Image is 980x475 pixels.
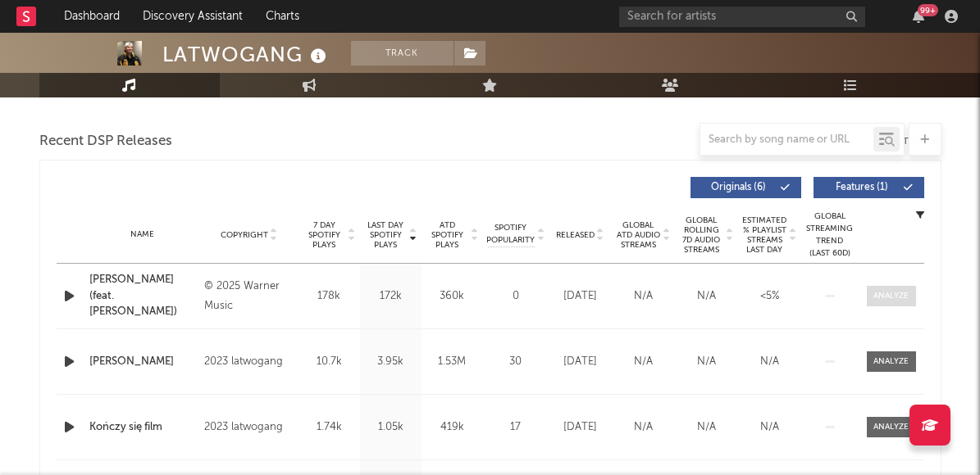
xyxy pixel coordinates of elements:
[364,419,417,436] div: 1.05k
[553,288,608,305] div: [DATE]
[221,230,268,240] span: Copyright
[913,10,924,23] button: 99+
[701,183,777,192] span: Originals ( 6 )
[426,220,469,250] span: ATD Spotify Plays
[679,354,734,370] div: N/A
[742,288,797,305] div: <5%
[700,133,873,147] input: Search by song name or URL
[426,354,479,370] div: 1.53M
[487,288,545,305] div: 0
[556,230,595,240] span: Released
[303,288,356,305] div: 178k
[204,418,294,437] div: 2023 latwogang
[303,220,346,250] span: 7 Day Spotify Plays
[426,419,479,436] div: 419k
[553,419,608,436] div: [DATE]
[742,215,787,255] span: Estimated % Playlist Streams Last Day
[616,220,661,250] span: Global ATD Audio Streams
[303,354,356,370] div: 10.7k
[487,419,545,436] div: 17
[89,272,197,320] a: [PERSON_NAME] (feat. [PERSON_NAME])
[679,419,734,436] div: N/A
[824,183,900,192] span: Features ( 1 )
[805,210,855,260] div: Global Streaming Trend (Last 60D)
[364,288,417,305] div: 172k
[204,352,294,372] div: 2023 latwogang
[742,419,797,436] div: N/A
[89,354,197,370] a: [PERSON_NAME]
[204,277,294,316] div: © 2025 Warner Music
[619,7,865,27] input: Search for artists
[426,288,479,305] div: 360k
[918,4,938,16] div: 99 +
[364,220,408,250] span: Last Day Spotify Plays
[303,419,356,436] div: 1.74k
[616,354,671,370] div: N/A
[351,41,454,66] button: Track
[162,41,330,68] div: LATWOGANG
[364,354,417,370] div: 3.95k
[89,228,197,241] div: Name
[691,177,801,198] button: Originals(6)
[616,288,671,305] div: N/A
[679,288,734,305] div: N/A
[814,177,924,198] button: Features(1)
[487,354,545,370] div: 30
[553,354,608,370] div: [DATE]
[742,354,797,370] div: N/A
[616,419,671,436] div: N/A
[89,419,197,436] a: Kończy się film
[486,222,535,247] span: Spotify Popularity
[679,215,724,255] span: Global Rolling 7D Audio Streams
